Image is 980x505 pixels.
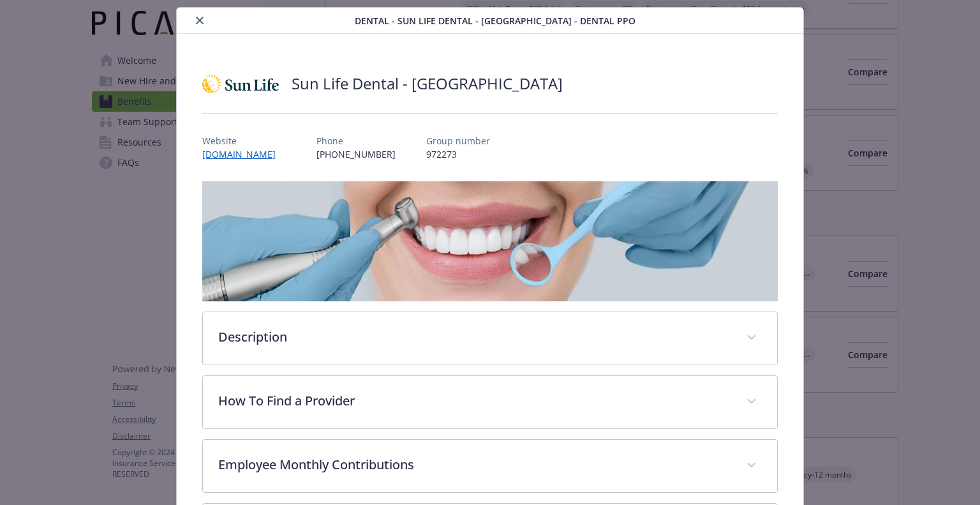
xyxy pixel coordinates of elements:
img: banner [202,181,777,301]
p: How To Find a Provider [218,391,731,411]
div: How To Find a Provider [203,376,776,428]
p: Group number [426,134,490,147]
img: Sun Life Financial [202,64,279,103]
a: [DOMAIN_NAME] [202,148,286,160]
button: close [192,13,207,28]
h2: Sun Life Dental - [GEOGRAPHIC_DATA] [292,73,563,94]
p: [PHONE_NUMBER] [316,147,396,161]
p: Employee Monthly Contributions [218,455,731,474]
p: Phone [316,134,396,147]
div: Employee Monthly Contributions [203,440,776,492]
span: Dental - Sun Life Dental - [GEOGRAPHIC_DATA] - Dental PPO [355,14,635,27]
p: Website [202,134,286,147]
div: Description [203,312,776,365]
p: 972273 [426,147,490,161]
p: Description [218,328,731,347]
